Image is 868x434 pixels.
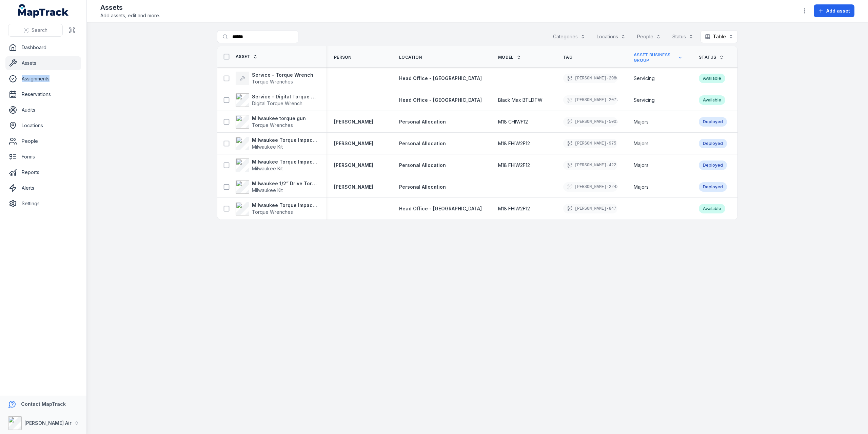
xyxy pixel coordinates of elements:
[236,93,318,107] a: Service - Digital Torque WrenchDigital Torque Wrench
[252,144,283,150] span: Milwaukee Kit
[252,209,293,215] span: Torque Wrenches
[498,97,542,103] span: Black Max BTLDTW
[399,97,482,103] span: Head Office - [GEOGRAPHIC_DATA]
[236,158,318,172] a: Milwaukee Torque Impact WrenchMilwaukee Kit
[699,204,725,213] div: Available
[592,30,630,43] button: Locations
[498,140,530,147] span: M18 FHIW2F12
[252,100,302,106] span: Digital Torque Wrench
[563,74,617,83] div: [PERSON_NAME]-2080
[498,55,514,60] span: Model
[334,140,373,147] a: [PERSON_NAME]
[236,137,318,150] a: Milwaukee Torque Impact WrenchMilwaukee Kit
[399,75,482,81] span: Head Office - [GEOGRAPHIC_DATA]
[498,55,521,60] a: Model
[399,206,482,211] span: Head Office - [GEOGRAPHIC_DATA]
[236,180,318,194] a: Milwaukee 1/2” Drive Torque WrenchMilwaukee Kit
[21,401,66,407] strong: Contact MapTrack
[699,182,727,192] div: Deployed
[399,162,446,168] span: Personal Allocation
[334,55,352,60] span: Person
[5,181,81,195] a: Alerts
[334,118,373,125] a: [PERSON_NAME]
[399,184,446,190] span: Personal Allocation
[699,117,727,127] div: Deployed
[563,161,617,170] div: [PERSON_NAME]-422
[634,184,649,190] span: Majors
[399,184,446,190] a: Personal Allocation
[236,54,250,59] span: Asset
[334,162,373,169] a: [PERSON_NAME]
[699,55,716,60] span: Status
[633,30,665,43] button: People
[826,7,850,14] span: Add asset
[24,420,72,426] strong: [PERSON_NAME] Air
[399,55,422,60] span: Location
[236,115,306,129] a: Milwaukee torque gunTorque Wrenches
[252,72,313,78] strong: Service - Torque Wrench
[5,72,81,86] a: Assignments
[18,4,69,18] a: MapTrack
[5,88,81,101] a: Reservations
[634,52,675,63] span: Asset Business Group
[5,197,81,210] a: Settings
[5,166,81,179] a: Reports
[5,56,81,70] a: Assets
[563,55,572,60] span: Tag
[100,12,160,19] span: Add assets, edit and more.
[399,119,446,125] span: Personal Allocation
[498,205,530,212] span: M18 FHIW2F12
[5,150,81,164] a: Forms
[236,54,258,59] a: Asset
[563,117,617,127] div: [PERSON_NAME]-5003
[699,95,725,105] div: Available
[634,118,649,125] span: Majors
[634,97,655,103] span: Servicing
[252,79,293,84] span: Torque Wrenches
[236,202,318,215] a: Milwaukee Torque Impact WrenchTorque Wrenches
[399,140,446,146] span: Personal Allocation
[498,162,530,169] span: M18 FHIW2F12
[252,187,283,193] span: Milwaukee Kit
[399,205,482,212] a: Head Office - [GEOGRAPHIC_DATA]
[236,72,313,85] a: Service - Torque WrenchTorque Wrenches
[252,180,318,187] strong: Milwaukee 1/2” Drive Torque Wrench
[563,182,617,192] div: [PERSON_NAME]-2243
[399,140,446,147] a: Personal Allocation
[498,118,528,125] span: M18 CHIWF12
[252,166,283,171] span: Milwaukee Kit
[8,24,63,37] button: Search
[563,204,617,213] div: [PERSON_NAME]-847
[701,30,738,43] button: Table
[814,4,854,17] button: Add asset
[399,118,446,125] a: Personal Allocation
[5,41,81,54] a: Dashboard
[563,95,617,105] div: [PERSON_NAME]-2077
[334,184,373,190] a: [PERSON_NAME]
[699,161,727,170] div: Deployed
[252,158,318,165] strong: Milwaukee Torque Impact Wrench
[252,137,318,144] strong: Milwaukee Torque Impact Wrench
[252,115,306,122] strong: Milwaukee torque gun
[252,122,293,128] span: Torque Wrenches
[668,30,698,43] button: Status
[252,202,318,209] strong: Milwaukee Torque Impact Wrench
[399,75,482,82] a: Head Office - [GEOGRAPHIC_DATA]
[5,119,81,132] a: Locations
[699,139,727,148] div: Deployed
[252,93,318,100] strong: Service - Digital Torque Wrench
[5,134,81,148] a: People
[563,139,617,148] div: [PERSON_NAME]-975
[100,3,160,12] h2: Assets
[634,140,649,147] span: Majors
[699,74,725,83] div: Available
[5,103,81,117] a: Audits
[399,162,446,169] a: Personal Allocation
[549,30,590,43] button: Categories
[634,162,649,169] span: Majors
[634,75,655,82] span: Servicing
